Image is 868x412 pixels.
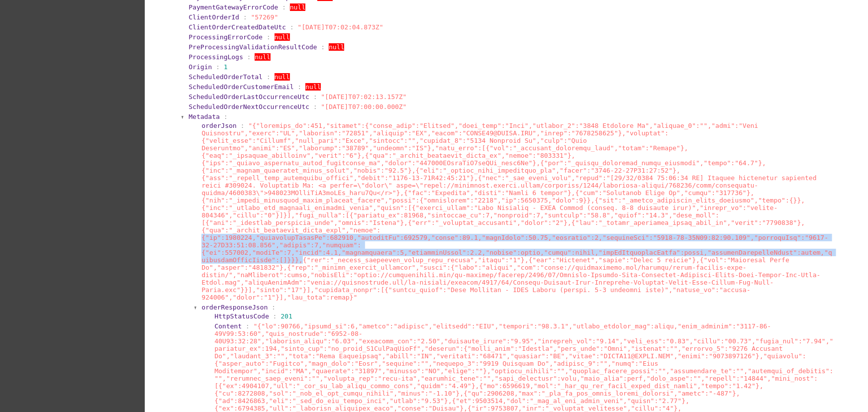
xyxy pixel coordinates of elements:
[290,23,294,31] span: :
[189,3,278,11] span: PaymentGatewayErrorCode
[216,63,220,71] span: :
[189,103,309,110] span: ScheduledOrderNextOccurrenceUtc
[189,53,243,61] span: ProcessingLogs
[275,73,290,81] span: null
[290,3,305,11] span: null
[189,113,220,120] span: Metadata
[189,73,263,81] span: ScheduledOrderTotal
[329,43,344,51] span: null
[224,63,228,71] span: 1
[201,122,236,129] span: orderJson
[321,103,406,110] span: "[DATE]T07:00:00.000Z"
[243,13,247,21] span: :
[189,63,212,71] span: Origin
[275,33,290,41] span: null
[241,122,245,129] span: :
[189,13,239,21] span: ClientOrderId
[201,304,268,311] span: orderResponseJson
[281,312,292,320] span: 201
[224,113,228,120] span: :
[273,312,277,320] span: :
[297,23,383,31] span: "[DATE]T07:02:04.873Z"
[267,33,271,41] span: :
[251,13,279,21] span: "57269"
[189,83,293,91] span: ScheduledOrderCustomerEmail
[297,83,301,91] span: :
[313,103,317,110] span: :
[247,53,251,61] span: :
[255,53,270,61] span: null
[305,83,321,91] span: null
[189,93,309,101] span: ScheduledOrderLastOccurrenceUtc
[272,304,276,311] span: :
[313,93,317,101] span: :
[189,43,317,51] span: PreProcessingValidationResultCode
[201,122,832,301] span: "{"loremips_do":451,"sitamet":{"conse_adip":"Elitsed","doei_temp":"Inci","utlabor_2":"3848 Etdolo...
[321,93,406,101] span: "[DATE]T07:02:13.157Z"
[321,43,325,51] span: :
[189,33,263,41] span: ProcessingErrorCode
[214,312,269,320] span: HttpStatusCode
[189,23,286,31] span: ClientOrderCreatedDateUtc
[214,322,242,330] span: Content
[246,322,250,330] span: :
[267,73,271,81] span: :
[282,3,286,11] span: :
